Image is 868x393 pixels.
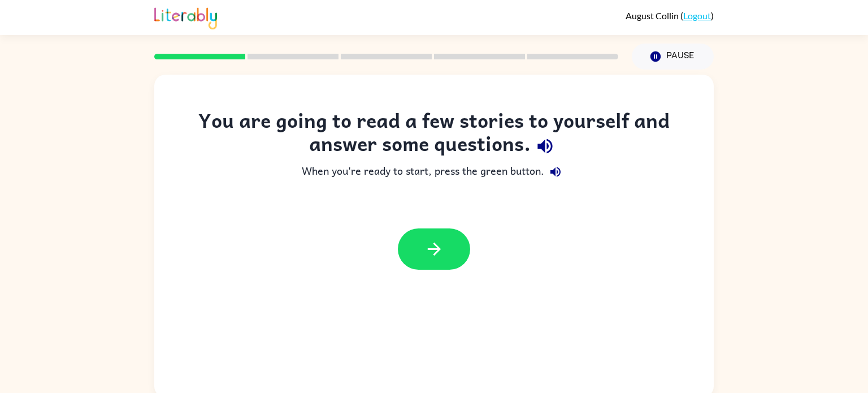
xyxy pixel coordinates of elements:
[177,161,691,183] div: When you're ready to start, press the green button.
[154,5,217,29] img: Literably
[626,10,714,21] div: ( )
[632,44,714,70] button: Pause
[626,10,680,21] span: August Collin
[683,10,711,21] a: Logout
[177,109,691,161] div: You are going to read a few stories to yourself and answer some questions.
